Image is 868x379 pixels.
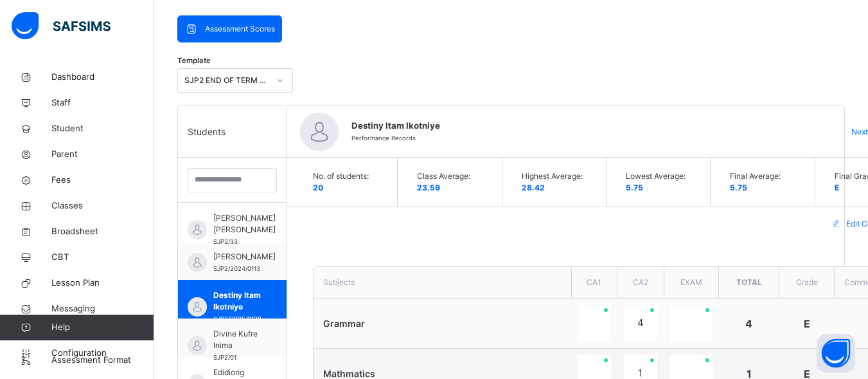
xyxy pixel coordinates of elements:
[417,183,440,192] span: 23.59
[51,347,154,360] span: Configuration
[51,97,154,109] span: Staff
[213,212,276,236] span: [PERSON_NAME] [PERSON_NAME]
[624,305,658,342] div: 4
[213,265,260,272] span: SJP2/2024/0113
[522,183,545,192] span: 28.42
[213,238,238,245] span: SJP2/33
[213,315,261,322] span: SJP2/2025/0129
[51,174,154,187] span: Fees
[188,253,207,272] img: default.svg
[188,125,226,138] span: Students
[213,354,236,361] span: SJP2/01
[626,171,697,182] span: Lowest Average:
[664,267,719,299] th: EXAM
[730,183,747,192] span: 5.75
[323,318,365,329] span: Grammar
[730,171,801,182] span: Final Average:
[188,220,207,239] img: default.svg
[351,120,828,133] span: Destiny Itam Ikotniye
[314,267,571,299] th: Subjects
[51,122,154,135] span: Student
[736,277,762,287] span: Total
[51,321,154,334] span: Help
[51,71,154,84] span: Dashboard
[205,23,275,35] span: Assessment Scores
[779,267,835,299] th: Grade
[188,297,207,317] img: default.svg
[177,55,211,66] span: Template
[213,290,261,313] span: Destiny Itam Ikotniye
[571,267,617,299] th: CA1
[817,334,855,373] button: Open asap
[313,183,323,192] span: 20
[213,328,258,351] span: Divine Kufre Inima
[626,183,643,192] span: 5.75
[300,113,339,151] img: default.svg
[51,225,154,238] span: Broadsheet
[188,336,207,355] img: default.svg
[313,171,384,182] span: No. of students:
[804,317,810,330] span: E
[51,277,154,290] span: Lesson Plan
[351,134,416,142] span: Performance Records
[617,267,664,299] th: CA2
[323,368,375,379] span: Mathmatics
[12,12,111,39] img: safsims
[51,251,154,264] span: CBT
[51,199,154,212] span: Classes
[51,302,154,315] span: Messaging
[184,75,269,86] div: SJP2 END OF TERM REPORT
[522,171,593,182] span: Highest Average:
[835,183,839,192] span: E
[213,251,276,263] span: [PERSON_NAME]
[417,171,488,182] span: Class Average:
[51,148,154,161] span: Parent
[745,317,752,330] span: 4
